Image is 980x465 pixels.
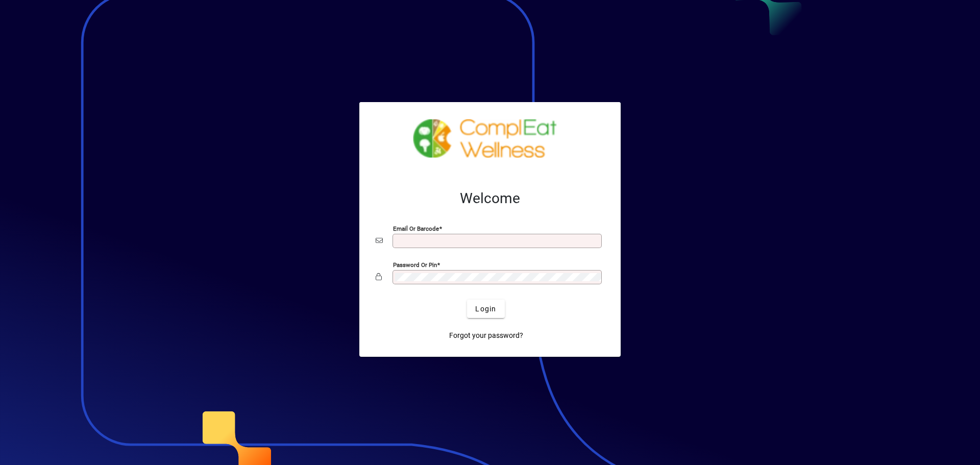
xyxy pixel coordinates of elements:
[475,304,496,314] span: Login
[449,330,523,341] span: Forgot your password?
[393,261,437,268] mat-label: Password or Pin
[467,300,504,318] button: Login
[393,225,439,232] mat-label: Email or Barcode
[376,190,604,207] h2: Welcome
[445,326,527,345] a: Forgot your password?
